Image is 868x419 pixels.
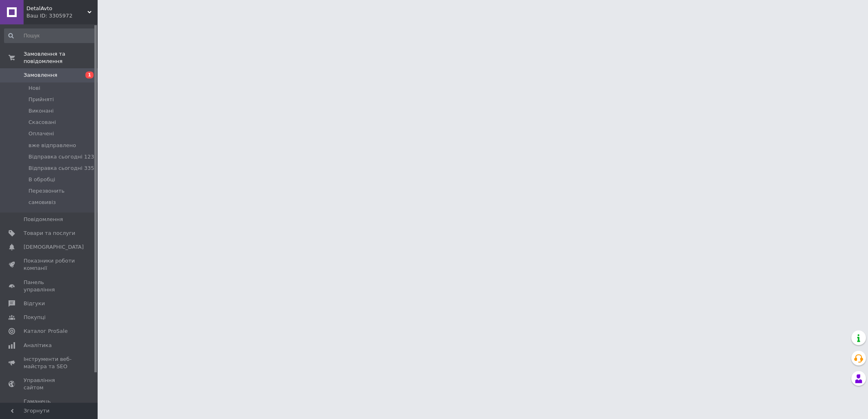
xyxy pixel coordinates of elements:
[24,328,68,335] span: Каталог ProSale
[24,72,57,79] span: Замовлення
[28,176,55,183] span: В обробці
[24,356,75,370] span: Інструменти веб-майстра та SEO
[24,50,98,65] span: Замовлення та повідомлення
[24,300,45,307] span: Відгуки
[28,142,76,149] span: вже відправлено
[28,130,54,137] span: Оплачені
[26,5,87,12] span: DetalAvto
[24,216,63,223] span: Повідомлення
[85,72,94,78] span: 1
[28,96,54,103] span: Прийняті
[28,199,56,206] span: самовивіз
[24,342,52,349] span: Аналітика
[24,398,75,412] span: Гаманець компанії
[28,165,94,172] span: Відправка сьогодні 335
[28,107,54,115] span: Виконані
[24,257,75,272] span: Показники роботи компанії
[24,314,46,321] span: Покупці
[4,28,96,43] input: Пошук
[24,377,75,391] span: Управління сайтом
[28,85,40,92] span: Нові
[26,12,98,20] div: Ваш ID: 3305972
[28,153,94,161] span: Відправка сьогодні 123
[28,187,65,195] span: Перезвонить
[24,279,75,293] span: Панель управління
[24,230,75,237] span: Товари та послуги
[28,119,56,126] span: Скасовані
[24,243,84,251] span: [DEMOGRAPHIC_DATA]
